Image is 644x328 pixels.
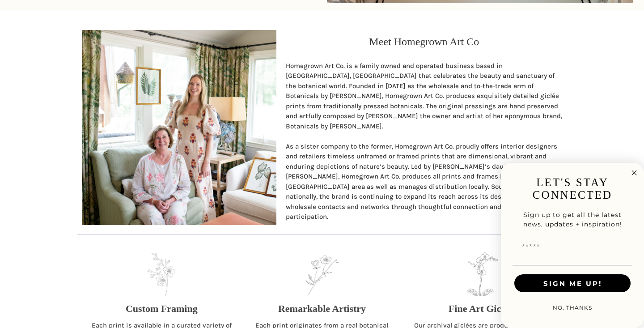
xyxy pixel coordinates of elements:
p: Homegrown Art Co. is a family owned and operated business based in [GEOGRAPHIC_DATA], [GEOGRAPHIC... [286,61,562,132]
div: FLYOUT Form [501,163,644,328]
span: LET'S STAY CONNECTED [533,176,612,201]
span: Sign up to get all the latest news, updates + inspiration! [523,211,622,228]
p: Fine Art Giclées [449,301,517,316]
p: Meet Homegrown Art Co [369,34,479,50]
p: Remarkable Artistry [278,301,366,316]
button: Close dialog [629,167,640,178]
img: undelrine [513,265,632,265]
p: Custom Framing [126,301,198,316]
p: As a sister company to the former, Homegrown Art Co. proudly offers interior designers and retail... [286,141,562,222]
button: NO, THANKS [548,299,597,317]
input: Email [514,238,631,256]
button: SIGN ME UP! [514,274,631,292]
